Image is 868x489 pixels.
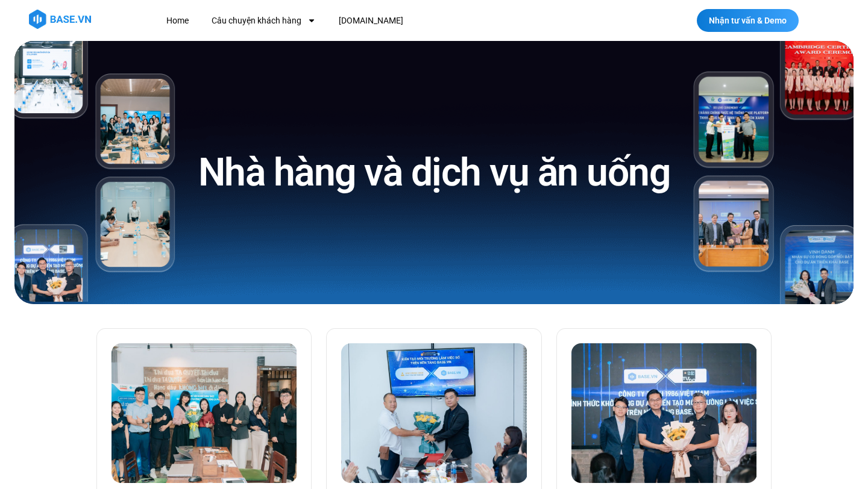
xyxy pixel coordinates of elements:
[157,10,198,32] a: Home
[157,10,620,32] nav: Menu
[709,16,787,25] span: Nhận tư vấn & Demo
[697,9,799,32] a: Nhận tư vấn & Demo
[203,10,325,32] a: Câu chuyện khách hàng
[330,10,412,32] a: [DOMAIN_NAME]
[198,148,670,198] h1: Nhà hàng và dịch vụ ăn uống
